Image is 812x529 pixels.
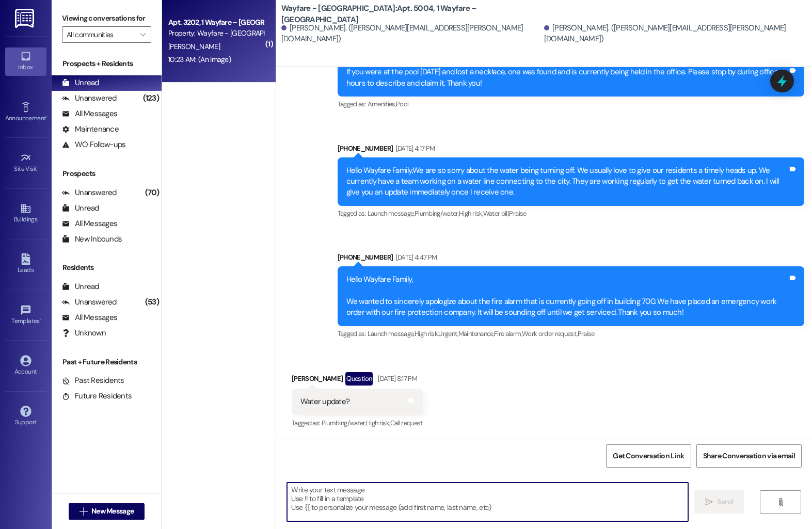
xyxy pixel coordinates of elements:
[142,185,162,201] div: (70)
[5,301,46,329] a: Templates •
[368,209,415,218] span: Launch message ,
[694,490,744,514] button: Send
[705,498,713,506] i: 
[62,93,117,104] div: Unanswered
[396,100,408,108] span: Pool
[52,58,162,69] div: Prospects + Residents
[458,329,494,338] span: Maintenance ,
[366,419,390,427] span: High risk ,
[168,28,264,39] div: Property: Wayfare - [GEOGRAPHIC_DATA]
[338,206,804,221] div: Tagged as:
[509,209,526,218] span: Praise
[346,274,788,318] div: Hello Wayfare Family, We wanted to sincerely apologize about the fire alarm that is currently goi...
[613,451,684,461] span: Get Conversation Link
[62,391,132,402] div: Future Residents
[703,451,795,461] span: Share Conversation via email
[5,200,46,228] a: Buildings
[696,444,802,468] button: Share Conversation via email
[338,252,804,266] div: [PHONE_NUMBER]
[393,252,437,263] div: [DATE] 4:47 PM
[62,124,119,135] div: Maintenance
[15,9,36,28] img: ResiDesk Logo
[5,403,46,430] a: Support
[777,498,785,506] i: 
[62,187,117,198] div: Unanswered
[390,419,423,427] span: Call request
[393,143,435,154] div: [DATE] 4:17 PM
[168,17,264,28] div: Apt. 3202, 1 Wayfare – [GEOGRAPHIC_DATA]
[46,113,47,120] span: •
[5,149,46,177] a: Site Visit •
[281,23,542,45] div: [PERSON_NAME]. ([PERSON_NAME][EMAIL_ADDRESS][PERSON_NAME][DOMAIN_NAME])
[292,372,423,389] div: [PERSON_NAME]
[168,55,231,64] div: 10:23 AM: (An Image)
[522,329,578,338] span: Work order request ,
[338,143,804,157] div: [PHONE_NUMBER]
[62,203,99,214] div: Unread
[91,506,134,517] span: New Message
[717,496,733,507] span: Send
[62,328,106,339] div: Unknown
[300,396,349,407] div: Water update?
[62,108,117,119] div: All Messages
[346,67,788,89] div: If you were at the pool [DATE] and lost a necklace, one was found and is currently being held in ...
[281,3,488,25] b: Wayfare - [GEOGRAPHIC_DATA]: Apt. 5004, 1 Wayfare – [GEOGRAPHIC_DATA]
[37,164,39,171] span: •
[69,503,145,520] button: New Message
[62,218,117,229] div: All Messages
[62,77,99,88] div: Unread
[459,209,483,218] span: High risk ,
[338,326,804,341] div: Tagged as:
[62,297,117,308] div: Unanswered
[140,90,162,106] div: (123)
[338,97,804,111] div: Tagged as:
[494,329,522,338] span: Fire alarm ,
[52,168,162,179] div: Prospects
[415,209,459,218] span: Plumbing/water ,
[168,42,220,51] span: [PERSON_NAME]
[140,30,146,39] i: 
[322,419,366,427] span: Plumbing/water ,
[52,262,162,273] div: Residents
[62,281,99,292] div: Unread
[62,375,124,386] div: Past Residents
[62,139,125,150] div: WO Follow-ups
[142,294,162,310] div: (53)
[5,352,46,380] a: Account
[438,329,458,338] span: Urgent ,
[52,357,162,367] div: Past + Future Residents
[368,100,396,108] span: Amenities ,
[544,23,804,45] div: [PERSON_NAME]. ([PERSON_NAME][EMAIL_ADDRESS][PERSON_NAME][DOMAIN_NAME])
[5,47,46,75] a: Inbox
[292,415,423,430] div: Tagged as:
[79,507,87,516] i: 
[375,373,417,384] div: [DATE] 8:17 PM
[345,372,373,385] div: Question
[578,329,595,338] span: Praise
[5,250,46,278] a: Leads
[62,10,151,26] label: Viewing conversations for
[40,316,41,323] span: •
[483,209,510,218] span: Water bill ,
[62,234,122,245] div: New Inbounds
[62,312,117,323] div: All Messages
[606,444,691,468] button: Get Conversation Link
[368,329,415,338] span: Launch message ,
[346,165,788,198] div: Hello Wayfare Family,We are so sorry about the water being turning off. We usually love to give o...
[415,329,439,338] span: High risk ,
[67,26,135,43] input: All communities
